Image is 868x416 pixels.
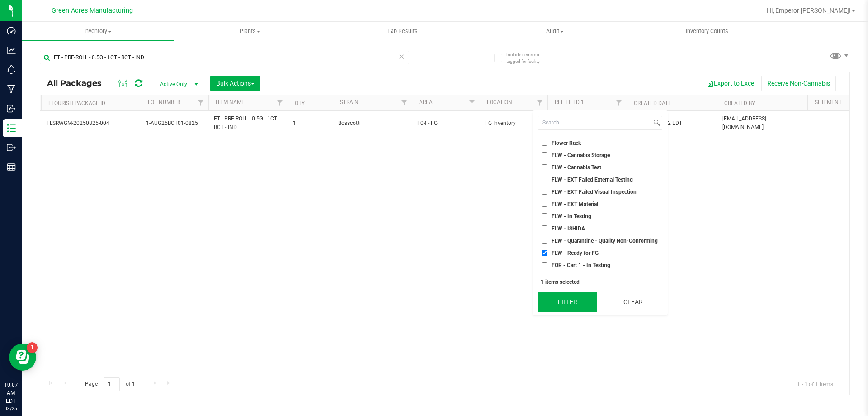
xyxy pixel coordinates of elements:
[375,27,430,35] span: Lab Results
[542,164,547,170] input: FLW - Cannabis Test
[22,22,174,41] a: Inventory
[273,95,288,110] a: Filter
[47,78,111,88] span: All Packages
[479,22,631,41] a: Audit
[174,22,326,41] a: Plants
[77,377,142,391] span: Page of 1
[552,140,581,146] span: Flower Rack
[552,165,601,170] span: FLW - Cannabis Test
[552,201,598,207] span: FLW - EXT Material
[533,95,547,110] a: Filter
[338,119,406,128] span: Bosscotti
[397,95,412,110] a: Filter
[479,27,631,35] span: Audit
[552,177,633,182] span: FLW - EXT Failed External Testing
[7,104,16,113] inline-svg: Inbound
[485,119,542,128] span: FG Inventory
[27,342,38,353] iframe: Resource center unread badge
[542,262,547,268] input: FOR - Cart 1 - In Testing
[631,22,783,41] a: Inventory Counts
[7,124,16,133] inline-svg: Inventory
[210,76,260,91] button: Bulk Actions
[216,80,255,87] span: Bulk Actions
[104,377,120,391] input: 1
[9,344,36,371] iframe: Resource center
[542,201,547,207] input: FLW - EXT Material
[603,292,662,312] button: Clear
[790,377,840,391] span: 1 - 1 of 1 items
[48,100,105,106] a: Flourish Package ID
[552,226,585,231] span: FLW - ISHIDA
[193,95,208,110] a: Filter
[4,405,18,412] p: 08/25
[7,163,16,172] inline-svg: Reports
[767,7,851,14] span: Hi, Emperor [PERSON_NAME]!
[538,116,651,129] input: Search
[815,99,842,105] a: Shipment
[542,250,547,256] input: FLW - Ready for FG
[22,27,174,35] span: Inventory
[506,51,552,65] span: Include items not tagged for facility
[148,99,180,105] a: Lot Number
[552,250,599,256] span: FLW - Ready for FG
[7,85,16,94] inline-svg: Manufacturing
[761,76,836,91] button: Receive Non-Cannabis
[214,115,282,132] span: FT - PRE-ROLL - 0.5G - 1CT - BCT - IND
[612,95,627,110] a: Filter
[555,99,584,105] a: Ref Field 1
[419,99,433,105] a: Area
[326,22,479,41] a: Lab Results
[701,76,761,91] button: Export to Excel
[634,100,671,106] a: Created Date
[7,65,16,74] inline-svg: Monitoring
[216,99,245,105] a: Item Name
[724,100,755,106] a: Created By
[146,119,203,128] span: 1-AUG25BCT01-0825
[47,119,135,128] span: FLSRWGM-20250825-004
[7,26,16,35] inline-svg: Dashboard
[542,238,547,244] input: FLW - Quarantine - Quality Non-Conforming
[417,119,474,128] span: F04 - FG
[541,279,660,285] div: 1 items selected
[552,153,610,158] span: FLW - Cannabis Storage
[465,95,480,110] a: Filter
[542,213,547,219] input: FLW - In Testing
[674,27,741,35] span: Inventory Counts
[293,119,327,128] span: 1
[4,381,18,405] p: 10:07 AM EDT
[175,27,326,35] span: Plants
[340,99,359,105] a: Strain
[398,51,405,62] span: Clear
[542,177,547,182] input: FLW - EXT Failed External Testing
[52,7,133,14] span: Green Acres Manufacturing
[552,214,591,219] span: FLW - In Testing
[542,225,547,231] input: FLW - ISHIDA
[40,51,409,64] input: Search Package ID, Item Name, SKU, Lot or Part Number...
[542,140,547,146] input: Flower Rack
[295,100,305,106] a: Qty
[552,238,658,244] span: FLW - Quarantine - Quality Non-Conforming
[7,143,16,152] inline-svg: Outbound
[487,99,512,105] a: Location
[542,189,547,195] input: FLW - EXT Failed Visual Inspection
[552,189,637,195] span: FLW - EXT Failed Visual Inspection
[552,263,610,268] span: FOR - Cart 1 - In Testing
[7,46,16,55] inline-svg: Analytics
[722,115,802,132] span: [EMAIL_ADDRESS][DOMAIN_NAME]
[538,292,597,312] button: Filter
[542,152,547,158] input: FLW - Cannabis Storage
